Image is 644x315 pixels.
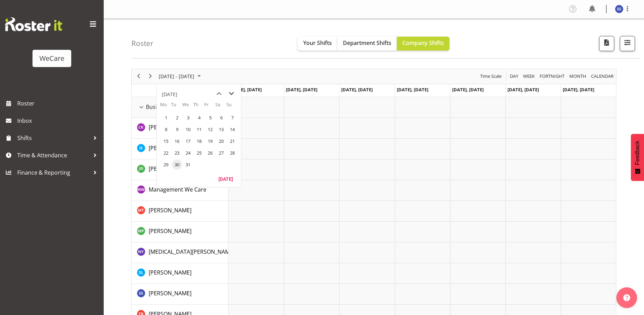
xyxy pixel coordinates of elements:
span: Inbox [17,115,100,126]
span: calendar [590,72,614,81]
span: Company Shifts [402,39,444,47]
div: next period [144,69,156,84]
th: Fr [204,101,215,112]
td: Nikita Yates resource [132,242,228,263]
button: Today [214,174,237,184]
div: June 24 - 30, 2024 [156,69,205,84]
span: Tuesday, July 23, 2024 [172,148,182,158]
span: Wednesday, July 3, 2024 [183,112,193,123]
span: Wednesday, July 24, 2024 [183,148,193,158]
span: Fortnight [539,72,565,81]
a: [PERSON_NAME] [149,268,192,277]
span: Wednesday, July 31, 2024 [183,159,193,170]
td: Janine Grundler resource [132,159,228,180]
button: Download a PDF of the roster according to the set date range. [599,36,614,51]
button: Company Shifts [397,37,449,50]
td: Isabel Simcox resource [132,139,228,159]
span: Friday, July 5, 2024 [205,112,215,123]
div: title [162,87,177,101]
td: Savita Savita resource [132,284,228,305]
button: June 2024 [158,72,204,81]
button: Previous [134,72,143,81]
button: Timeline Week [522,72,536,81]
button: next month [225,87,237,100]
span: [PERSON_NAME] [149,289,192,297]
span: Roster [17,98,100,109]
span: Thursday, July 25, 2024 [194,148,204,158]
th: Mo [160,101,171,112]
a: [PERSON_NAME] [149,165,192,173]
button: Next [146,72,155,81]
span: Thursday, July 4, 2024 [194,112,204,123]
button: Timeline Day [509,72,520,81]
td: Tuesday, July 30, 2024 [171,159,182,170]
th: Su [226,101,237,112]
span: Wednesday, July 10, 2024 [183,124,193,135]
span: Sunday, July 7, 2024 [227,112,237,123]
button: Department Shifts [337,37,397,50]
a: [PERSON_NAME] [149,289,192,297]
th: Th [193,101,204,112]
th: Tu [171,101,182,112]
span: Shifts [17,133,90,143]
button: Month [590,72,615,81]
span: Week [522,72,535,81]
span: Thursday, July 18, 2024 [194,136,204,146]
span: Tuesday, July 16, 2024 [172,136,182,146]
button: Filter Shifts [620,36,635,51]
td: Business Support Office resource [132,97,228,118]
span: [DATE], [DATE] [341,86,373,93]
span: Your Shifts [303,39,332,47]
span: Department Shifts [343,39,391,47]
button: Feedback - Show survey [631,134,644,181]
a: [PERSON_NAME] [149,144,192,152]
span: Sunday, July 21, 2024 [227,136,237,146]
span: Saturday, July 6, 2024 [216,112,226,123]
span: [PERSON_NAME] [149,165,192,173]
span: Friday, July 26, 2024 [205,148,215,158]
span: [DATE] - [DATE] [158,72,195,81]
span: Tuesday, July 9, 2024 [172,124,182,135]
span: Friday, July 19, 2024 [205,136,215,146]
h4: Roster [131,39,153,47]
a: [PERSON_NAME] [149,123,192,131]
span: [PERSON_NAME] [149,269,192,276]
img: help-xxl-2.png [623,294,630,301]
span: Monday, July 15, 2024 [161,136,171,146]
img: savita-savita11083.jpg [615,5,623,13]
span: Sunday, July 28, 2024 [227,148,237,158]
button: Timeline Month [568,72,588,81]
span: [PERSON_NAME] [149,206,192,214]
div: previous period [133,69,144,84]
td: Michelle Thomas resource [132,201,228,222]
button: previous month [213,87,225,100]
span: Tuesday, July 30, 2024 [172,159,182,170]
span: Business Support Office [146,103,208,111]
span: [MEDICAL_DATA][PERSON_NAME] [149,248,235,256]
span: Monday, July 1, 2024 [161,112,171,123]
td: Chloe Kim resource [132,118,228,139]
div: WeCare [39,53,64,64]
span: [DATE], [DATE] [397,86,428,93]
a: Management We Care [149,185,206,194]
span: Time Scale [479,72,502,81]
span: Friday, July 12, 2024 [205,124,215,135]
span: [DATE], [DATE] [563,86,594,93]
span: [DATE], [DATE] [230,86,262,93]
th: We [182,101,193,112]
th: Sa [215,101,226,112]
span: Tuesday, July 2, 2024 [172,112,182,123]
span: Monday, July 22, 2024 [161,148,171,158]
span: Wednesday, July 17, 2024 [183,136,193,146]
td: Sarah Lamont resource [132,263,228,284]
span: Monday, July 8, 2024 [161,124,171,135]
a: [PERSON_NAME] [149,227,192,235]
span: Time & Attendance [17,150,90,160]
a: [PERSON_NAME] [149,206,192,214]
span: Monday, July 29, 2024 [161,159,171,170]
span: Thursday, July 11, 2024 [194,124,204,135]
span: [DATE], [DATE] [452,86,484,93]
